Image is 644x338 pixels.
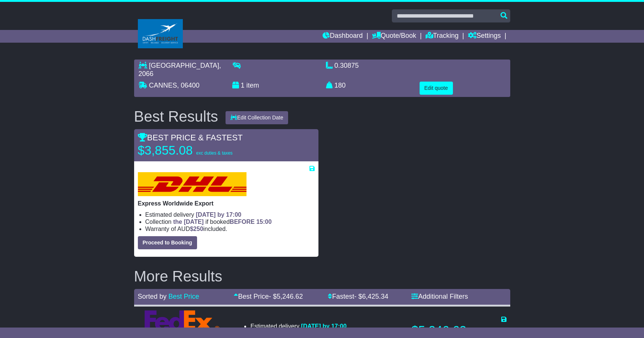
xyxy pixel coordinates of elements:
[362,293,388,300] span: 6,425.34
[138,172,247,196] img: DHL: Express Worldwide Export
[301,323,347,329] span: [DATE] by 17:00
[149,82,177,89] span: CANNES
[130,108,222,125] div: Best Results
[177,82,200,89] span: , 06400
[323,30,363,43] a: Dashboard
[145,218,315,225] li: Collection
[138,236,197,249] button: Proceed to Booking
[335,82,346,89] span: 180
[420,82,453,95] button: Edit quote
[234,293,303,300] a: Best Price- $5,246.62
[196,211,242,218] span: [DATE] by 17:00
[241,82,245,89] span: 1
[149,62,219,69] span: [GEOGRAPHIC_DATA]
[138,133,243,142] span: BEST PRICE & FASTEST
[250,323,347,330] li: Estimated delivery
[138,293,167,300] span: Sorted by
[411,323,506,338] p: $5,246.62
[372,30,416,43] a: Quote/Book
[354,293,388,300] span: - $
[468,30,501,43] a: Settings
[411,293,468,300] a: Additional Filters
[173,219,203,225] span: the [DATE]
[145,310,220,331] img: FedEx Express: International Economy Freight Export
[138,200,315,207] p: Express Worldwide Export
[139,62,221,77] span: , 2066
[145,225,315,232] li: Warranty of AUD included.
[193,226,203,232] span: 250
[328,293,388,300] a: Fastest- $6,425.34
[226,111,288,124] button: Edit Collection Date
[173,219,272,225] span: if booked
[256,219,272,225] span: 15:00
[138,143,233,158] p: $3,855.08
[230,219,255,225] span: BEFORE
[134,268,510,284] h2: More Results
[190,226,203,232] span: $
[247,82,259,89] span: item
[426,30,459,43] a: Tracking
[169,293,199,300] a: Best Price
[335,62,359,69] span: 0.30875
[269,293,303,300] span: - $
[145,211,315,218] li: Estimated delivery
[276,293,303,300] span: 5,246.62
[196,150,232,156] span: exc duties & taxes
